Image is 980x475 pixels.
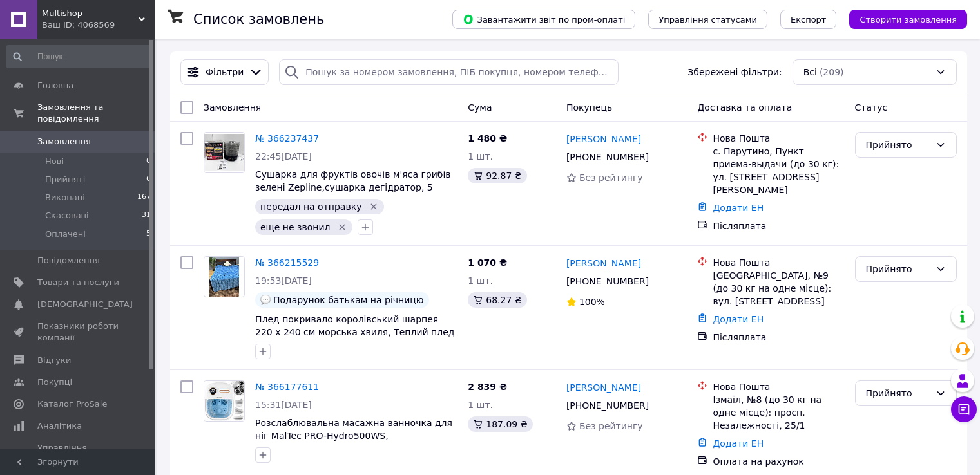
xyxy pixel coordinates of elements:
[37,277,119,288] span: Товари та послуги
[337,222,347,232] svg: Видалити мітку
[204,380,245,422] a: Фото товару
[37,136,91,147] span: Замовлення
[255,133,319,144] a: № 366237437
[468,257,507,268] span: 1 070 ₴
[566,381,641,394] a: [PERSON_NAME]
[564,396,651,414] div: [PHONE_NUMBER]
[713,269,844,308] div: [GEOGRAPHIC_DATA], №9 (до 30 кг на одне місце): вул. [STREET_ADDRESS]
[193,12,324,27] h1: Список замовлень
[45,228,86,240] span: Оплачені
[37,442,119,465] span: Управління сайтом
[37,377,72,388] span: Покупці
[37,255,100,266] span: Повідомлення
[37,299,133,310] span: [DEMOGRAPHIC_DATA]
[951,396,977,422] button: Чат з покупцем
[713,219,844,232] div: Післяплата
[866,138,930,152] div: Прийнято
[137,192,151,203] span: 167
[468,275,493,286] span: 1 шт.
[566,133,641,145] a: [PERSON_NAME]
[468,133,507,144] span: 1 480 ₴
[206,66,244,79] span: Фільтри
[564,148,651,166] div: [PHONE_NUMBER]
[791,15,827,24] span: Експорт
[648,10,767,29] button: Управління статусами
[849,10,967,29] button: Створити замовлення
[273,295,424,305] span: Подарунок батькам на річницю
[452,10,635,29] button: Завантажити звіт по пром-оплаті
[463,14,625,25] span: Завантажити звіт по пром-оплаті
[146,174,151,185] span: 6
[209,257,240,297] img: Фото товару
[42,19,155,31] div: Ваш ID: 4068569
[255,400,312,410] span: 15:31[DATE]
[146,228,151,240] span: 5
[255,275,312,286] span: 19:53[DATE]
[713,380,844,393] div: Нова Пошта
[204,132,245,173] a: Фото товару
[6,45,152,68] input: Пошук
[566,257,641,270] a: [PERSON_NAME]
[37,80,73,91] span: Головна
[260,201,361,212] span: передал на отправку
[713,314,764,324] a: Додати ЕН
[42,8,139,19] span: Multishop
[204,102,261,113] span: Замовлення
[45,192,85,203] span: Виконані
[860,15,957,24] span: Створити замовлення
[658,15,757,24] span: Управління статусами
[260,222,331,232] span: еще не звонил
[866,386,930,400] div: Прийнято
[713,256,844,269] div: Нова Пошта
[146,156,151,167] span: 0
[713,145,844,196] div: с. Парутино, Пункт приема-выдачи (до 30 кг): ул. [STREET_ADDRESS][PERSON_NAME]
[45,156,64,167] span: Нові
[37,102,155,125] span: Замовлення та повідомлення
[713,455,844,468] div: Оплата на рахунок
[579,421,643,431] span: Без рейтингу
[713,203,764,213] a: Додати ЕН
[780,10,837,29] button: Експорт
[37,398,107,410] span: Каталог ProSale
[687,66,782,79] span: Збережені фільтри:
[564,272,651,290] div: [PHONE_NUMBER]
[566,102,612,113] span: Покупець
[37,420,82,432] span: Аналітика
[204,134,244,171] img: Фото товару
[468,102,492,113] span: Cума
[468,400,493,410] span: 1 шт.
[468,382,507,392] span: 2 839 ₴
[255,257,319,268] a: № 366215529
[855,102,888,113] span: Статус
[255,169,451,205] a: Сушарка для фруктів овочів м'яса грибів зелені Zepline,сушарка дегідратор, 5 лотків, 800 Вт
[255,314,454,350] a: Плед покривало королівський шарпея 220 х 240 см морська хвиля, Теплий плед шарпея 220х240
[579,297,605,307] span: 100%
[866,262,930,276] div: Прийнято
[713,438,764,449] a: Додати ЕН
[713,132,844,145] div: Нова Пошта
[260,295,271,305] img: :speech_balloon:
[803,66,817,79] span: Всі
[369,201,379,212] svg: Видалити мітку
[37,321,119,344] span: Показники роботи компанії
[820,67,844,77] span: (209)
[468,292,526,308] div: 68.27 ₴
[836,14,967,24] a: Створити замовлення
[468,168,526,183] div: 92.87 ₴
[713,331,844,344] div: Післяплата
[37,355,71,366] span: Відгуки
[468,151,493,162] span: 1 шт.
[45,174,85,185] span: Прийняті
[468,416,532,432] div: 187.09 ₴
[255,382,319,392] a: № 366177611
[45,210,89,221] span: Скасовані
[279,59,619,85] input: Пошук за номером замовлення, ПІБ покупця, номером телефону, Email, номером накладної
[255,418,452,467] a: Розслаблювальна масажна ванночка для ніг MalTec PRO-Hydro500WS, Гідромасажна ванночка для ніг і п...
[204,381,244,420] img: Фото товару
[255,151,312,162] span: 22:45[DATE]
[579,172,643,183] span: Без рейтингу
[204,256,245,297] a: Фото товару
